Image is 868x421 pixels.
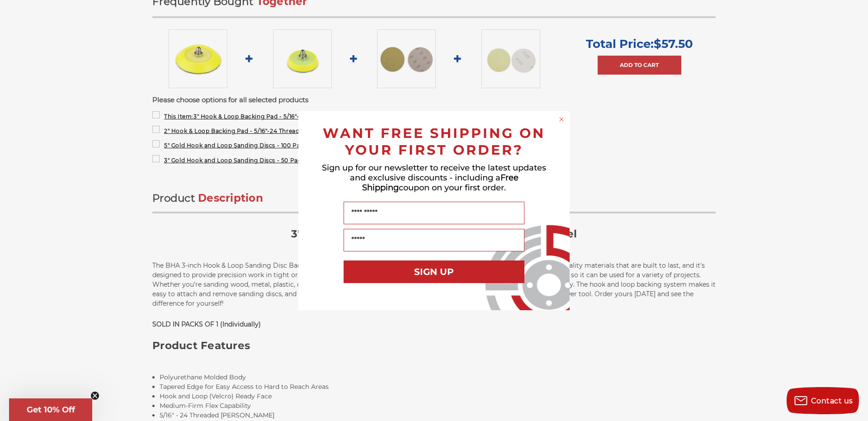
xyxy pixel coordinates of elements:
button: SIGN UP [344,260,524,283]
span: Contact us [811,397,853,405]
button: Close dialog [557,115,566,124]
span: Sign up for our newsletter to receive the latest updates and exclusive discounts - including a co... [322,163,546,193]
button: Contact us [787,387,859,414]
span: Free Shipping [362,173,519,193]
span: WANT FREE SHIPPING ON YOUR FIRST ORDER? [323,125,545,158]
